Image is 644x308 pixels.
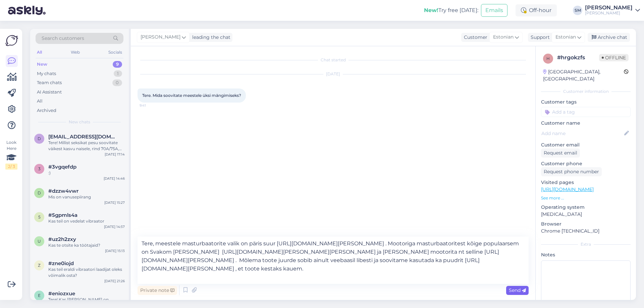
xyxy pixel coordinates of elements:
[424,6,478,14] div: Try free [DATE]:
[48,134,118,140] span: diannaojala@gmail.com
[141,34,180,41] span: [PERSON_NAME]
[546,56,550,61] span: h
[48,291,75,297] span: #eniozxue
[461,34,487,41] div: Customer
[38,136,41,141] span: d
[48,194,125,200] div: Mis on vanusepiirang
[541,107,631,117] input: Add a tag
[541,88,631,95] div: Customer information
[541,120,631,127] p: Customer name
[112,79,122,86] div: 0
[541,251,631,258] p: Notes
[114,70,122,77] div: 1
[48,236,76,242] span: #uz2h2zxy
[104,224,125,229] div: [DATE] 14:57
[142,93,241,98] span: Tere. Mida soovitate meestele üksi mängimiseks?
[37,107,56,114] div: Archived
[541,141,631,148] p: Customer email
[528,34,550,41] div: Support
[541,148,580,158] div: Request email
[541,241,631,247] div: Extra
[38,239,41,244] span: u
[138,237,529,284] textarea: Tere, meestele masturbaatorite valik on päris suur [URL][DOMAIN_NAME][PERSON_NAME] . Mootoriga ma...
[37,61,47,68] div: New
[48,164,76,170] span: #3vgqefdp
[105,152,125,157] div: [DATE] 17:14
[541,211,631,218] p: [MEDICAL_DATA]
[113,61,122,68] div: 9
[48,212,77,218] span: #5gpmls4a
[48,170,125,176] div: :)
[541,186,594,192] a: [URL][DOMAIN_NAME]
[138,71,529,77] div: [DATE]
[541,221,631,228] p: Browser
[5,164,17,170] div: 2 / 3
[541,228,631,235] p: Chrome [TECHNICAL_ID]
[37,70,56,77] div: My chats
[37,98,43,105] div: All
[48,242,125,248] div: Kas te otsite ka töötajaid?
[140,103,165,108] span: 9:41
[138,57,529,63] div: Chat started
[104,176,125,181] div: [DATE] 14:46
[557,54,599,62] div: # hrgokzfs
[42,35,84,42] span: Search customers
[190,34,230,41] div: leading the chat
[573,6,582,15] div: SM
[543,68,624,82] div: [GEOGRAPHIC_DATA], [GEOGRAPHIC_DATA]
[5,34,18,47] img: Askly Logo
[38,190,41,195] span: d
[38,293,41,298] span: e
[37,89,62,96] div: AI Assistant
[541,204,631,211] p: Operating system
[585,10,633,16] div: [PERSON_NAME]
[38,166,41,171] span: 3
[585,5,633,10] div: [PERSON_NAME]
[69,119,90,125] span: New chats
[107,48,123,57] div: Socials
[38,263,41,268] span: z
[541,167,602,176] div: Request phone number
[599,54,629,61] span: Offline
[104,200,125,205] div: [DATE] 15:27
[105,248,125,253] div: [DATE] 15:13
[555,34,576,41] span: Estonian
[516,4,557,16] div: Off-hour
[69,48,81,57] div: Web
[588,33,630,42] div: Archive chat
[36,48,43,57] div: All
[104,279,125,284] div: [DATE] 21:26
[138,286,177,295] div: Private note
[541,99,631,106] p: Customer tags
[509,287,526,293] span: Send
[48,188,78,194] span: #dzzw4vwr
[541,179,631,186] p: Visited pages
[48,260,74,266] span: #zne0iojd
[38,214,41,220] span: 5
[48,140,125,152] div: Tere! Millist seksikat pesu soovitate väikest kasvu naisele, rind 70A/75A, pikkus 161cm? Soovin a...
[37,79,62,86] div: Team chats
[585,5,640,16] a: [PERSON_NAME][PERSON_NAME]
[493,34,514,41] span: Estonian
[5,139,17,170] div: Look Here
[541,195,631,201] p: See more ...
[48,218,125,224] div: Kas teil on vedelat vibraator
[541,130,623,137] input: Add name
[541,160,631,167] p: Customer phone
[481,4,507,17] button: Emails
[48,266,125,279] div: Kas teil eraldi vibraatori laadijat oleks võimalik osta?
[424,7,438,13] b: New!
